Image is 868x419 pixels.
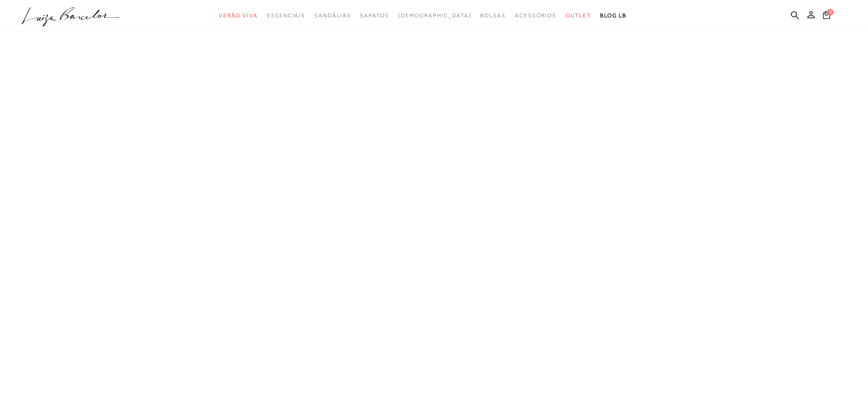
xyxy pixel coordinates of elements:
[360,7,389,24] a: categoryNavScreenReaderText
[565,12,591,19] span: Outlet
[267,7,305,24] a: categoryNavScreenReaderText
[827,9,833,16] span: 0
[820,10,833,22] button: 0
[314,12,351,19] span: Sandálias
[515,12,556,19] span: Acessórios
[565,7,591,24] a: categoryNavScreenReaderText
[480,12,506,19] span: Bolsas
[515,7,556,24] a: categoryNavScreenReaderText
[600,7,627,24] a: BLOG LB
[314,7,351,24] a: categoryNavScreenReaderText
[398,7,472,24] a: noSubCategoriesText
[267,12,305,19] span: Essenciais
[398,12,472,19] span: [DEMOGRAPHIC_DATA]
[219,7,258,24] a: categoryNavScreenReaderText
[360,12,389,19] span: Sapatos
[600,12,627,19] span: BLOG LB
[219,12,258,19] span: Verão Viva
[480,7,506,24] a: categoryNavScreenReaderText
